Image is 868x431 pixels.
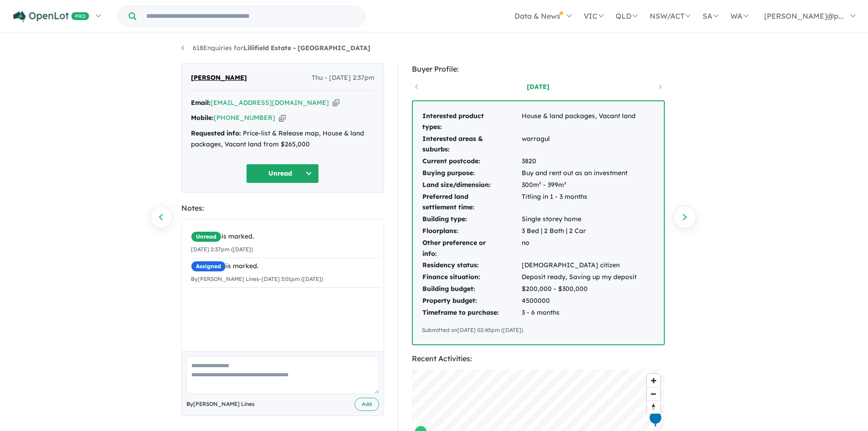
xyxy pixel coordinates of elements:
div: Price-list & Release map, House & land packages, Vacant land from $265,000 [191,128,375,150]
strong: Email: [191,99,211,107]
div: is marked. [191,261,381,272]
strong: Mobile: [191,114,214,122]
span: Unread [191,231,221,242]
td: Interested areas & suburbs: [422,133,521,156]
small: By [PERSON_NAME] Lines - [DATE] 3:01pm ([DATE]) [191,275,323,282]
div: Recent Activities: [412,353,665,365]
nav: breadcrumb [181,43,687,54]
button: Copy [333,98,339,108]
td: Deposit ready, Saving up my deposit [521,271,637,283]
td: Floorplans: [422,225,521,237]
div: is marked. [191,231,381,242]
a: [PHONE_NUMBER] [214,114,275,122]
span: By [PERSON_NAME] Lines [186,400,255,409]
td: [DEMOGRAPHIC_DATA] citizen [521,260,637,271]
button: Reset bearing to north [647,400,660,414]
td: Single storey home [521,213,637,225]
td: Other preference or info: [422,237,521,260]
td: 3820 [521,156,637,167]
td: 3 - 6 months [521,307,637,319]
td: 3 Bed | 2 Bath | 2 Car [521,225,637,237]
td: warragul [521,133,637,156]
td: Current postcode: [422,156,521,167]
div: Submitted on [DATE] 02:45pm ([DATE]) [422,326,655,335]
input: Try estate name, suburb, builder or developer [138,6,363,26]
td: Building budget: [422,283,521,295]
span: Reset bearing to north [647,401,660,414]
td: Residency status: [422,260,521,271]
td: Buying purpose: [422,167,521,179]
strong: Lillifield Estate - [GEOGRAPHIC_DATA] [243,44,370,52]
td: Finance situation: [422,271,521,283]
span: Assigned [191,261,226,272]
button: Copy [279,113,286,123]
a: [EMAIL_ADDRESS][DOMAIN_NAME] [211,99,329,107]
small: [DATE] 2:37pm ([DATE]) [191,246,253,253]
td: no [521,237,637,260]
td: 4500000 [521,295,637,307]
button: Add [354,398,379,411]
td: Property budget: [422,295,521,307]
div: Notes: [181,202,384,214]
td: $200,000 - $300,000 [521,283,637,295]
td: Preferred land settlement time: [422,191,521,214]
button: Unread [246,164,319,183]
button: Zoom in [647,374,660,387]
span: [PERSON_NAME]@p... [764,11,844,21]
td: Building type: [422,213,521,225]
td: Interested product types: [422,110,521,133]
td: House & land packages, Vacant land [521,110,637,133]
td: Timeframe to purchase: [422,307,521,319]
td: Buy and rent out as an investment [521,167,637,179]
span: Thu - [DATE] 2:37pm [312,73,375,83]
img: Openlot PRO Logo White [13,11,89,22]
button: Zoom out [647,387,660,400]
div: Buyer Profile: [412,63,665,75]
span: [PERSON_NAME] [191,73,247,83]
td: Land size/dimension: [422,179,521,191]
td: Titling in 1 - 3 months [521,191,637,214]
td: 300m² - 399m² [521,179,637,191]
a: [DATE] [499,82,577,91]
div: Map marker [648,411,662,428]
strong: Requested info: [191,129,241,137]
a: 618Enquiries forLillifield Estate - [GEOGRAPHIC_DATA] [181,44,370,52]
